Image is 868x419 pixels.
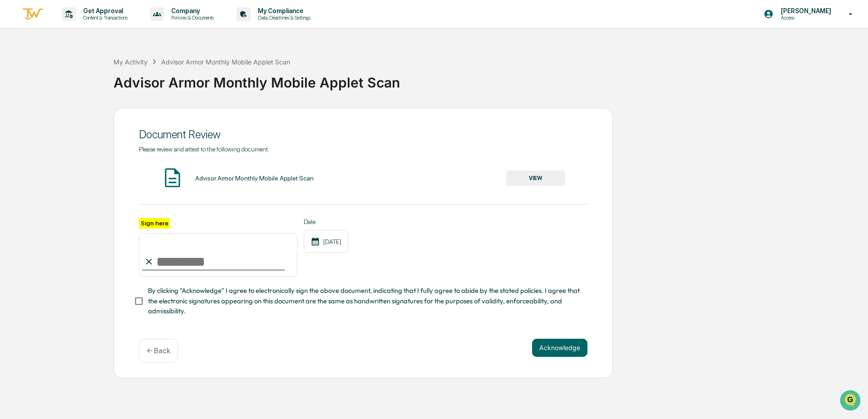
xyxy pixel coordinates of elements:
[62,111,116,127] a: 🗄️Attestations
[9,69,25,86] img: 1746055101610-c473b297-6a78-478c-a979-82029cc54cd1
[5,111,62,127] a: 🖐️Preclearance
[113,58,148,66] div: My Activity
[774,7,836,15] p: [PERSON_NAME]
[76,7,132,15] p: Get Approval
[139,128,587,141] div: Document Review
[195,175,314,182] div: Advisor Armor Monthly Mobile Applet Scan
[18,114,59,123] span: Preclearance
[304,230,348,253] div: [DATE]
[139,146,269,153] span: Please review and attest to the following document.
[113,67,863,91] div: Advisor Armor Monthly Mobile Applet Scan
[139,218,170,229] label: Sign here
[304,218,348,225] label: Date
[66,115,73,122] div: 🗄️
[64,153,110,161] a: Powered byPylon
[164,15,218,21] p: Policies & Documents
[148,286,580,316] span: By clicking "Acknowledge" I agree to electronically sign the above document, indicating that I fu...
[532,339,587,357] button: Acknowledge
[75,114,113,123] span: Attestations
[161,58,290,66] div: Advisor Armor Monthly Mobile Applet Scan
[18,132,57,141] span: Data Lookup
[5,128,61,144] a: 🔎Data Lookup
[147,346,170,355] p: ← Back
[161,166,184,189] img: Document Icon
[839,389,863,414] iframe: Open customer support
[90,154,110,161] span: Pylon
[774,15,836,21] p: Access
[22,7,44,22] img: logo
[31,78,115,86] div: We're available if you need us!
[9,132,16,140] div: 🔎
[9,19,165,34] p: How can we help?
[251,15,315,21] p: Data, Deadlines & Settings
[164,7,218,15] p: Company
[506,171,565,186] button: VIEW
[154,72,165,83] button: Start new chat
[251,7,315,15] p: My Compliance
[9,115,16,122] div: 🖐️
[76,15,132,21] p: Content & Transactions
[31,69,149,78] div: Start new chat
